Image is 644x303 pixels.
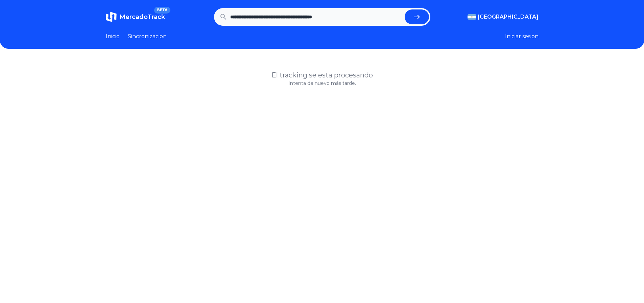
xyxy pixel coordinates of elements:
[106,70,539,80] h1: El tracking se esta procesando
[119,13,165,21] span: MercadoTrack
[478,13,539,21] span: [GEOGRAPHIC_DATA]
[128,32,167,41] a: Sincronizacion
[106,11,165,22] a: MercadoTrackBETA
[468,14,476,20] img: Argentina
[468,13,539,21] button: [GEOGRAPHIC_DATA]
[154,7,170,14] span: BETA
[106,80,539,87] p: Intenta de nuevo más tarde.
[505,32,539,41] button: Iniciar sesion
[106,11,117,22] img: MercadoTrack
[106,32,120,41] a: Inicio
